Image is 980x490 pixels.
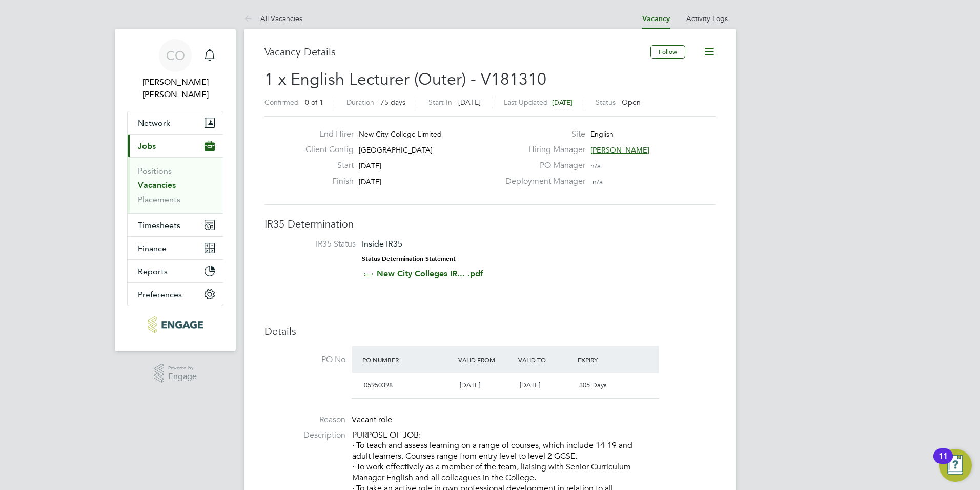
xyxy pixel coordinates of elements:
div: PO Number [360,350,456,369]
a: Vacancy [642,14,670,23]
button: Open Resource Center, 11 new notifications [939,449,972,482]
label: PO No [264,354,345,365]
label: Client Config [297,144,354,155]
label: IR35 Status [275,239,356,250]
span: Finance [138,243,167,253]
span: n/a [593,177,603,186]
div: Expiry [575,350,635,369]
button: Timesheets [128,214,223,236]
h3: Details [264,325,716,338]
span: 0 of 1 [305,98,323,107]
span: Preferences [138,290,182,299]
span: [PERSON_NAME] [590,145,649,155]
span: 05950398 [364,381,393,389]
span: Engage [168,372,197,381]
div: Valid To [516,350,576,369]
a: Activity Logs [686,14,728,23]
h3: Vacancy Details [264,45,650,59]
img: carbonrecruitment-logo-retina.png [148,316,202,333]
span: [DATE] [460,381,480,389]
h3: IR35 Determination [264,217,716,231]
span: English [590,129,614,139]
label: Start [297,160,354,171]
label: PO Manager [499,160,585,171]
nav: Main navigation [115,29,236,351]
span: Inside IR35 [362,239,402,249]
span: [GEOGRAPHIC_DATA] [359,145,433,155]
a: Go to home page [127,316,223,333]
div: Valid From [456,350,516,369]
a: Vacancies [138,180,176,190]
span: Vacant role [352,414,392,425]
span: Network [138,118,170,128]
button: Network [128,111,223,134]
a: New City Colleges IR... .pdf [377,269,483,278]
label: Start In [428,98,452,107]
label: Last Updated [504,98,548,107]
label: Hiring Manager [499,144,585,155]
span: n/a [590,161,601,171]
label: Description [264,430,345,441]
span: CO [166,49,185,62]
label: Site [499,129,585,140]
label: Duration [346,98,374,107]
span: [DATE] [520,381,540,389]
span: [DATE] [359,177,381,186]
div: Jobs [128,157,223,213]
span: Timesheets [138,220,180,230]
a: All Vacancies [244,14,302,23]
span: [DATE] [359,161,381,171]
button: Reports [128,260,223,282]
div: 11 [938,456,948,469]
span: Powered by [168,364,197,372]
span: [DATE] [458,98,481,107]
label: End Hirer [297,129,354,140]
label: Deployment Manager [499,176,585,187]
span: Jobs [138,141,156,151]
span: Reports [138,267,168,276]
a: Positions [138,166,172,176]
a: Placements [138,195,180,204]
button: Jobs [128,135,223,157]
button: Finance [128,237,223,259]
button: Preferences [128,283,223,306]
span: Connor O'sullivan [127,76,223,101]
label: Finish [297,176,354,187]
span: New City College Limited [359,129,442,139]
label: Confirmed [264,98,299,107]
button: Follow [650,45,685,59]
span: [DATE] [552,98,573,107]
label: Status [596,98,616,107]
span: Open [622,98,641,107]
strong: Status Determination Statement [362,255,456,262]
a: Powered byEngage [154,364,197,383]
span: 75 days [380,98,405,107]
a: CO[PERSON_NAME] [PERSON_NAME] [127,39,223,101]
span: 305 Days [579,381,607,389]
span: 1 x English Lecturer (Outer) - V181310 [264,69,546,89]
label: Reason [264,414,345,425]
